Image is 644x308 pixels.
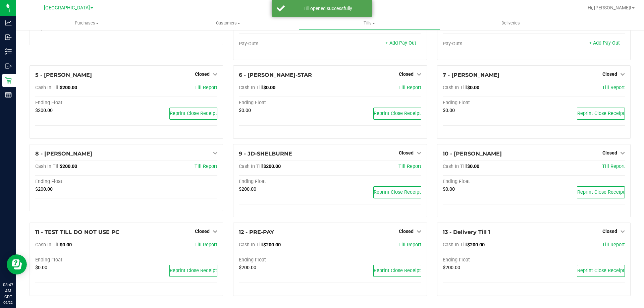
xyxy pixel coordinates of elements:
span: Cash In Till [35,242,60,248]
button: Reprint Close Receipt [373,186,421,198]
button: Reprint Close Receipt [577,265,625,277]
span: Till Report [398,164,421,169]
span: $0.00 [35,265,47,270]
a: + Add Pay-Out [385,40,416,46]
button: Reprint Close Receipt [169,108,217,120]
span: 13 - Delivery Till 1 [443,229,490,235]
span: 11 - TEST TILL DO NOT USE PC [35,229,119,235]
span: $0.00 [60,242,72,248]
span: Reprint Close Receipt [170,268,217,273]
span: Cash In Till [239,164,263,169]
span: $0.00 [263,85,275,90]
span: Reprint Close Receipt [170,111,217,116]
button: Reprint Close Receipt [577,108,625,120]
span: 12 - PRE-PAY [239,229,274,235]
span: $200.00 [263,164,281,169]
span: Cash In Till [239,85,263,90]
span: Cash In Till [35,85,60,90]
div: Pay-Outs [239,41,330,47]
span: Purchases [16,20,157,26]
a: Customers [157,16,299,30]
span: $200.00 [60,85,77,90]
span: Cash In Till [35,164,60,169]
div: Ending Float [239,257,330,263]
inline-svg: Retail [5,77,12,84]
span: Closed [195,229,210,234]
span: Cash In Till [443,242,467,248]
inline-svg: Outbound [5,63,12,69]
inline-svg: Analytics [5,19,12,26]
a: Till Report [602,242,625,248]
span: Reprint Close Receipt [577,111,625,116]
span: Reprint Close Receipt [374,189,421,195]
span: Reprint Close Receipt [374,268,421,273]
span: $0.00 [443,186,455,192]
a: Purchases [16,16,157,30]
a: Till Report [602,164,625,169]
p: 09/22 [3,300,13,305]
div: Ending Float [443,257,534,263]
span: 7 - [PERSON_NAME] [443,72,499,78]
span: Hi, [PERSON_NAME]! [588,5,631,10]
a: Till Report [195,164,217,169]
span: Closed [399,229,414,234]
span: Closed [602,150,617,156]
div: Ending Float [35,100,126,106]
span: $200.00 [35,108,53,113]
span: Reprint Close Receipt [577,268,625,273]
span: Closed [602,229,617,234]
div: Pay-Outs [443,41,534,47]
span: $200.00 [263,242,281,248]
span: Closed [602,71,617,77]
span: $200.00 [239,265,256,270]
inline-svg: Inbound [5,34,12,41]
inline-svg: Inventory [5,48,12,55]
a: + Add Pay-Out [589,40,620,46]
span: 9 - JD-SHELBURNE [239,150,292,157]
div: Ending Float [239,100,330,106]
span: 8 - [PERSON_NAME] [35,150,92,157]
div: Ending Float [239,179,330,185]
span: Cash In Till [443,85,467,90]
span: $0.00 [467,164,479,169]
span: Customers [158,20,298,26]
span: $200.00 [60,164,77,169]
a: Till Report [398,242,421,248]
a: Till Report [195,242,217,248]
span: Deliveries [492,20,529,26]
button: Reprint Close Receipt [373,265,421,277]
span: $200.00 [35,186,53,192]
span: $200.00 [239,186,256,192]
div: Ending Float [443,100,534,106]
span: $0.00 [239,108,251,113]
a: Tills [299,16,440,30]
span: [GEOGRAPHIC_DATA] [44,5,90,11]
div: Ending Float [443,179,534,185]
span: Cash In Till [443,164,467,169]
button: Reprint Close Receipt [169,265,217,277]
span: 10 - [PERSON_NAME] [443,150,502,157]
p: 08:47 AM CDT [3,282,13,300]
button: Reprint Close Receipt [577,186,625,198]
div: Till opened successfully [288,5,367,12]
span: Cash In Till [239,242,263,248]
div: Ending Float [35,179,126,185]
span: Closed [399,150,414,156]
a: Till Report [602,85,625,90]
span: Closed [399,71,414,77]
span: Reprint Close Receipt [577,189,625,195]
span: $0.00 [443,108,455,113]
a: Till Report [398,85,421,90]
span: 5 - [PERSON_NAME] [35,72,92,78]
span: $200.00 [467,242,485,248]
iframe: Resource center [7,254,27,274]
span: Reprint Close Receipt [374,111,421,116]
button: Reprint Close Receipt [373,108,421,120]
a: Till Report [195,85,217,90]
